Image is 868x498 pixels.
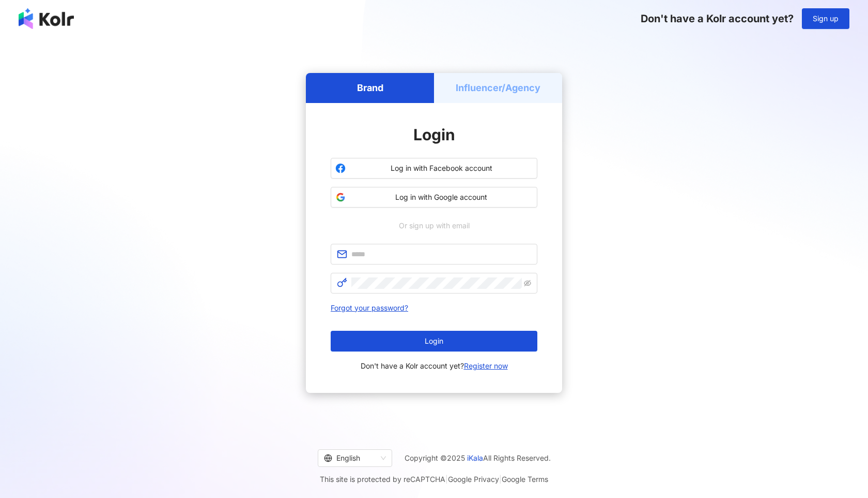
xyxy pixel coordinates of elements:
[331,331,537,351] button: Login
[324,450,377,466] div: English
[357,81,383,94] h5: Brand
[405,452,551,464] span: Copyright © 2025 All Rights Reserved.
[813,14,839,23] span: Sign up
[361,360,508,372] span: Don't have a Kolr account yet?
[802,8,849,29] button: Sign up
[524,280,531,287] span: eye-invisible
[448,475,499,484] a: Google Privacy
[425,337,443,345] span: Login
[502,475,548,484] a: Google Terms
[456,81,540,94] h5: Influencer/Agency
[445,475,448,484] span: |
[499,475,502,484] span: |
[464,361,508,370] a: Register now
[467,453,483,462] a: iKala
[331,158,537,179] button: Log in with Facebook account
[392,220,477,231] span: Or sign up with email
[641,12,794,25] span: Don't have a Kolr account yet?
[331,187,537,208] button: Log in with Google account
[19,8,74,29] img: logo
[320,473,548,486] span: This site is protected by reCAPTCHA
[350,192,533,202] span: Log in with Google account
[331,303,408,312] a: Forgot your password?
[350,163,533,173] span: Log in with Facebook account
[413,125,455,144] span: Login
